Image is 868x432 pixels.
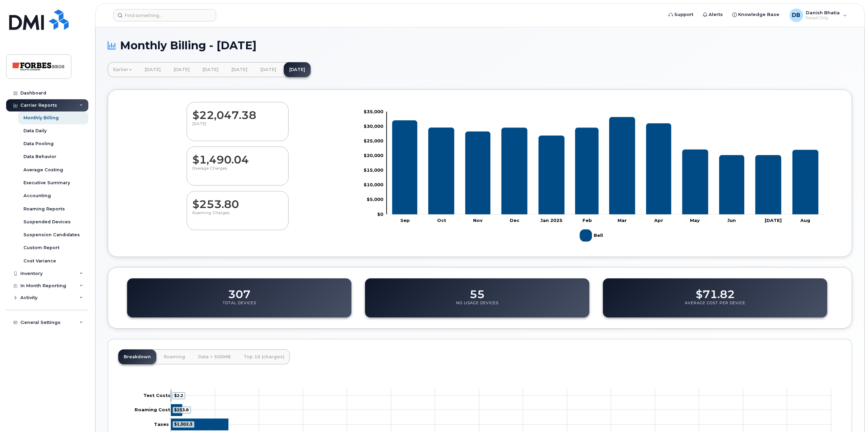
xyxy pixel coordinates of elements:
g: Legend [580,227,605,244]
tspan: $253.8 [174,407,189,412]
p: Total Devices [223,300,256,313]
p: Overage Charges [192,166,283,178]
p: Roaming Charges [192,210,283,223]
p: [DATE] [192,121,283,134]
tspan: $35,000 [364,108,383,114]
a: Roaming [158,349,191,364]
a: Earlier [108,62,137,77]
tspan: Apr [654,217,663,223]
dd: 55 [470,281,485,300]
tspan: May [690,217,700,223]
tspan: $20,000 [364,153,383,158]
tspan: Jan 2025 [540,217,562,223]
dd: 307 [228,281,250,300]
tspan: $10,000 [364,182,383,187]
p: No Usage Devices [456,300,499,313]
tspan: [DATE] [765,217,782,223]
dd: $22,047.38 [192,102,283,121]
tspan: $30,000 [364,123,383,128]
a: [DATE] [139,62,166,77]
tspan: Aug [800,217,811,223]
tspan: Roaming Cost [135,407,170,412]
a: Data > 500MB [193,349,236,364]
g: Bell [580,227,605,244]
g: Bell [392,117,819,214]
tspan: $1,302.3 [174,421,192,427]
a: [DATE] [197,62,224,77]
tspan: Jun [727,217,736,223]
dd: $1,490.04 [192,147,283,166]
tspan: Sep [400,217,410,223]
tspan: Feb [583,217,592,223]
tspan: $25,000 [364,138,383,143]
a: [DATE] [284,62,311,77]
tspan: Mar [618,217,627,223]
a: [DATE] [255,62,282,77]
g: Chart [364,108,824,244]
a: [DATE] [168,62,195,77]
dd: $253.80 [192,191,283,210]
tspan: Taxes [154,421,169,427]
tspan: $5,000 [367,196,383,202]
tspan: Dec [510,217,520,223]
dd: $71.82 [696,281,735,300]
tspan: Text Costs [143,392,171,398]
tspan: $2.2 [174,393,183,398]
tspan: $15,000 [364,167,383,173]
a: Top 10 (charges) [238,349,290,364]
p: Average Cost Per Device [685,300,745,313]
h1: Monthly Billing - [DATE] [108,39,852,51]
tspan: $0 [377,211,383,217]
a: Breakdown [118,349,156,364]
tspan: Oct [437,217,446,223]
tspan: Nov [473,217,483,223]
a: [DATE] [226,62,253,77]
